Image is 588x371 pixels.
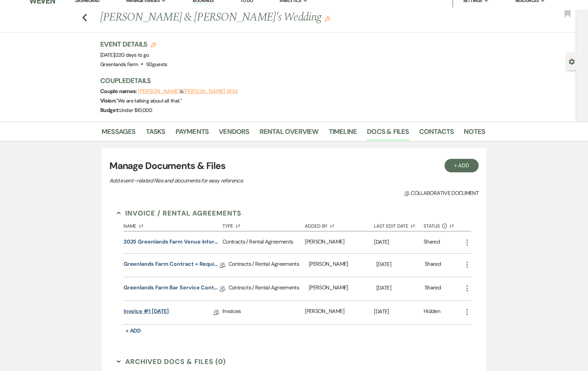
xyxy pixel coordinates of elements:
[116,97,182,104] span: " We are talking about all that. "
[305,218,374,231] button: Added By
[374,218,424,231] button: Last Edit Date
[329,126,357,141] a: Timeline
[102,126,136,141] a: Messages
[138,88,238,95] span: &
[124,284,220,294] a: Greenlands Farm Bar Service Contract
[117,208,241,218] button: Invoice / Rental Agreements
[367,126,409,141] a: Docs & Files
[100,61,138,68] span: Greenlands Farm
[100,52,149,58] span: [DATE]
[183,89,238,94] button: [PERSON_NAME] Wild
[424,307,440,318] div: Hidden
[325,16,330,22] button: Edit
[374,238,424,247] p: [DATE]
[424,224,440,228] span: Status
[309,254,376,277] div: [PERSON_NAME]
[114,52,149,58] span: |
[100,76,478,85] h3: Couple Details
[124,326,143,336] button: + Add
[124,307,169,318] a: Invoice #1 [DATE]
[424,218,463,231] button: Status
[124,218,222,231] button: Name
[109,176,346,185] p: Add event–related files and documents for easy reference.
[305,231,374,253] div: [PERSON_NAME]
[229,254,309,277] div: Contracts / Rental Agreements
[219,126,249,141] a: Vendors
[425,260,441,270] div: Shared
[138,89,180,94] button: [PERSON_NAME]
[424,238,440,247] div: Shared
[222,218,305,231] button: Type
[119,107,152,114] span: Under $10,000
[222,231,305,253] div: Contracts / Rental Agreements
[176,126,209,141] a: Payments
[569,58,575,64] button: Open lead details
[260,126,319,141] a: Rental Overview
[100,88,138,95] span: Couple names:
[124,238,220,246] button: 2025 Greenlands Farm Venue Information
[376,284,425,292] p: [DATE]
[425,284,441,294] div: Shared
[100,107,119,114] span: Budget:
[124,260,220,270] a: Greenlands Farm Contract + Requirements
[309,277,376,301] div: [PERSON_NAME]
[109,159,479,173] h3: Manage Documents & Files
[100,39,167,49] h3: Event Details
[146,126,165,141] a: Tasks
[100,9,403,26] h1: [PERSON_NAME] & [PERSON_NAME]'s Wedding
[305,301,374,324] div: [PERSON_NAME]
[146,61,167,68] span: 50 guests
[116,52,149,58] span: 220 days to go
[374,307,424,316] p: [DATE]
[445,159,479,172] button: + Add
[376,260,425,269] p: [DATE]
[117,356,226,367] button: Archived Docs & Files (0)
[126,327,141,334] span: + Add
[229,277,309,301] div: Contracts / Rental Agreements
[100,97,116,104] span: Vision:
[464,126,485,141] a: Notes
[404,189,479,197] span: Collaborative document
[419,126,454,141] a: Contacts
[222,301,305,324] div: Invoices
